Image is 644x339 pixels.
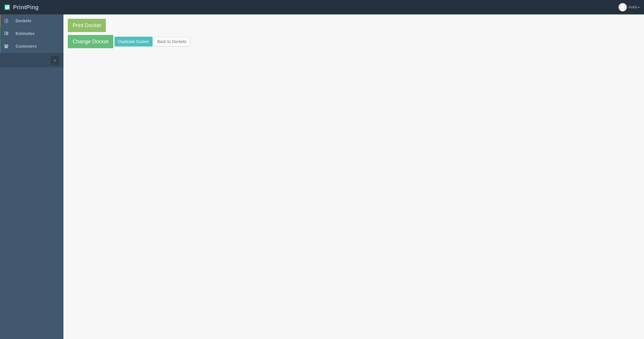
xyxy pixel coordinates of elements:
a: Duplicate Docket [114,37,153,46]
a: Back to Dockets [153,37,190,46]
span: Estimates [16,31,35,36]
img: avatar_default-7531ab5dedf162e01f1e0bb0964e6a185e93c5c22dfe317fb01d7f8cd2b1632c.jpg [619,3,627,11]
span: Dockets [16,18,31,23]
a: Print Docket [68,19,106,32]
a: Change Docket [68,35,113,48]
img: logo-3e63b451c926e2ac314895c53de4908e5d424f24456219fb08d385ab2e579770.png [4,4,10,10]
span: Customers [16,44,37,49]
